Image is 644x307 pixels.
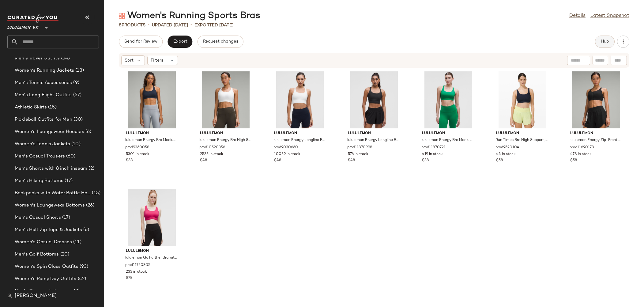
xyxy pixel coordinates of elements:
[15,165,87,172] span: Men's Shorts with 8 inch inseam
[125,145,149,150] span: prod9360058
[119,22,145,28] div: Products
[121,71,183,128] img: LW2326S_031382_1
[343,71,405,128] img: LW2EDRS_0001_1
[15,153,65,160] span: Men's Casual Trousers
[274,158,281,163] span: $48
[203,39,238,44] span: Request changes
[119,13,125,19] img: svg%3e
[65,153,76,160] span: (60)
[15,177,63,184] span: Men's Hiking Bottoms
[15,292,57,300] span: [PERSON_NAME]
[195,71,257,128] img: LW2CVES_0002_1
[491,71,553,128] img: LW2BN4S_031382_1
[72,116,83,123] span: (30)
[70,141,81,148] span: (10)
[495,138,548,143] span: Run Times Bra High Support, B–G Cups
[168,36,192,48] button: Export
[15,79,72,86] span: Men's Tennis Accessories
[77,275,86,282] span: (42)
[15,116,72,123] span: Pickleball Outfits for Men
[15,92,72,99] span: Men's Long Flight Outfits
[125,57,134,64] span: Sort
[570,158,577,163] span: $58
[151,57,163,64] span: Filters
[200,131,252,136] span: lululemon
[198,36,243,48] button: Request changes
[72,239,81,246] span: (11)
[422,131,474,136] span: lululemon
[565,71,627,128] img: LW2DQ5S_0001_1
[173,39,187,44] span: Export
[126,269,147,275] span: 233 in stock
[7,294,12,298] img: svg%3e
[194,22,234,28] p: Exported [DATE]
[91,190,100,197] span: (15)
[82,226,89,233] span: (6)
[125,263,150,268] span: prod11750305
[61,214,70,221] span: (17)
[347,138,399,143] span: lululemon Energy Longline Bra Medium Support, B-D Cups Evolve
[63,177,73,184] span: (17)
[495,145,519,150] span: prod9520104
[200,152,223,157] span: 2535 in stock
[85,202,95,209] span: (26)
[274,152,300,157] span: 10059 in stock
[72,79,79,86] span: (9)
[47,104,57,111] span: (15)
[119,23,122,28] span: 8
[348,158,355,163] span: $48
[199,145,225,150] span: prod10520356
[422,158,429,163] span: $38
[84,128,91,135] span: (6)
[347,145,372,150] span: prod11870998
[269,71,331,128] img: LW2EKMS_0002_1
[7,21,39,32] span: Lululemon UK
[273,138,326,143] span: lululemon Energy Longline Bra Medium Support, B–D Cups
[200,158,207,163] span: $48
[15,239,72,246] span: Women's Casual Dresses
[15,226,82,233] span: Men's Half Zip Tops & Jackets
[199,138,251,143] span: lululemon Energy Bra High Support, B–G Cups
[570,138,622,143] span: lululemon Energy Zip-Front Bra High-Support, B–G Cups
[417,71,479,128] img: LW2EHVS_062468_1
[422,152,443,157] span: 419 in stock
[121,189,183,246] img: LW2EC1S_062220_1
[15,190,91,197] span: Backpacks with Water Bottle Holder
[126,152,149,157] span: 5301 in stock
[60,55,70,62] span: (54)
[348,131,400,136] span: lululemon
[126,131,178,136] span: lululemon
[570,152,592,157] span: 478 in stock
[15,202,85,209] span: Women's Loungewear Bottoms
[348,152,368,157] span: 576 in stock
[72,92,82,99] span: (57)
[15,214,61,221] span: Men's Casual Shorts
[15,251,59,258] span: Men's Golf Bottoms
[126,275,132,281] span: $78
[152,22,188,28] p: updated [DATE]
[496,152,516,157] span: 44 in stock
[126,248,178,254] span: lululemon
[15,288,73,295] span: Men's Crewneck Jumpers
[78,263,89,270] span: (93)
[421,145,446,150] span: prod11870721
[125,138,177,143] span: lululemon Energy Bra Medium Support, B–D Cups
[274,131,326,136] span: lululemon
[570,145,594,150] span: prod11690178
[73,288,80,295] span: (9)
[15,263,78,270] span: Women's Spin Class Outfits
[569,12,586,20] a: Details
[15,275,77,282] span: Women's Rainy Day Outfits
[590,12,629,20] a: Latest Snapshot
[87,165,94,172] span: (2)
[59,251,70,258] span: (20)
[595,36,615,48] button: Hub
[15,128,84,135] span: Women's Loungewear Hoodies
[190,21,192,29] span: •
[126,158,133,163] span: $38
[15,55,60,62] span: Men's Travel Outfits
[119,36,163,48] button: Send for Review
[496,131,548,136] span: lululemon
[601,39,609,44] span: Hub
[74,67,84,74] span: (13)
